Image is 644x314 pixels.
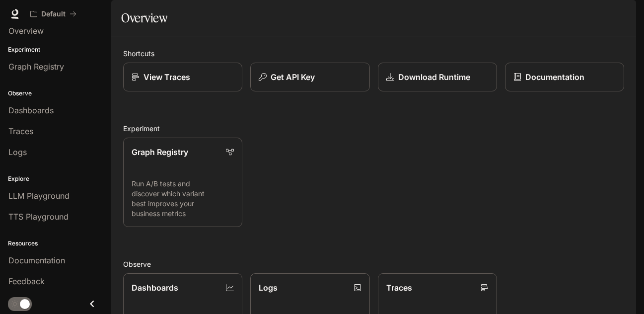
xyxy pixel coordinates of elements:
[132,146,188,158] p: Graph Registry
[121,8,167,28] h1: Overview
[271,71,315,83] p: Get API Key
[123,123,624,134] h2: Experiment
[143,71,190,83] p: View Traces
[132,282,178,294] p: Dashboards
[259,282,278,294] p: Logs
[26,4,81,24] button: All workspaces
[378,63,497,91] a: Download Runtime
[41,10,66,18] p: Default
[132,179,234,219] p: Run A/B tests and discover which variant best improves your business metrics
[250,63,369,91] button: Get API Key
[525,71,584,83] p: Documentation
[505,63,624,91] a: Documentation
[386,282,412,294] p: Traces
[123,138,242,227] a: Graph RegistryRun A/B tests and discover which variant best improves your business metrics
[123,63,242,91] a: View Traces
[398,71,470,83] p: Download Runtime
[123,48,624,59] h2: Shortcuts
[123,259,624,269] h2: Observe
